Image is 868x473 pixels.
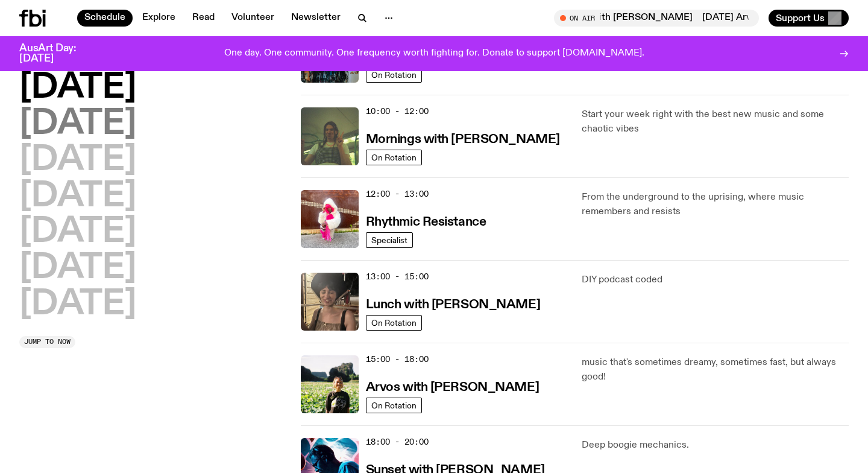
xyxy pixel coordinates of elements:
span: 13:00 - 15:00 [366,271,429,282]
span: On Rotation [371,318,417,327]
a: On Rotation [366,398,422,413]
span: On Rotation [371,153,417,162]
button: [DATE] [19,252,136,285]
button: [DATE] [19,180,136,214]
span: Support Us [776,13,825,24]
p: Deep boogie mechanics. [582,438,849,452]
h3: Mornings with [PERSON_NAME] [366,133,560,146]
img: Bri is smiling and wearing a black t-shirt. She is standing in front of a lush, green field. Ther... [301,355,359,413]
h3: Rhythmic Resistance [366,216,486,229]
span: 10:00 - 12:00 [366,106,429,117]
a: Volunteer [224,10,281,27]
button: [DATE] [19,71,136,105]
button: Support Us [769,10,849,27]
button: Jump to now [19,336,75,348]
button: [DATE] [19,288,136,322]
p: One day. One community. One frequency worth fighting for. Donate to support [DOMAIN_NAME]. [224,48,644,59]
span: On Rotation [371,401,417,410]
button: On Air[DATE] Arvos with [PERSON_NAME] / [PERSON_NAME] interview with [PERSON_NAME][DATE] Arvos wi... [554,10,759,27]
p: From the underground to the uprising, where music remembers and resists [582,190,849,219]
p: DIY podcast coded [582,273,849,287]
h3: Lunch with [PERSON_NAME] [366,299,540,311]
a: Newsletter [284,10,348,27]
img: Attu crouches on gravel in front of a brown wall. They are wearing a white fur coat with a hood, ... [301,190,359,248]
button: [DATE] [19,144,136,177]
p: music that's sometimes dreamy, sometimes fast, but always good! [582,355,849,384]
img: Jim Kretschmer in a really cute outfit with cute braids, standing on a train holding up a peace s... [301,107,359,165]
span: 12:00 - 13:00 [366,188,429,200]
button: [DATE] [19,107,136,141]
h3: AusArt Day: [DATE] [19,43,96,64]
span: 15:00 - 18:00 [366,354,429,365]
span: Specialist [371,235,407,244]
a: Lunch with [PERSON_NAME] [366,296,540,311]
span: On Rotation [371,70,417,79]
a: Arvos with [PERSON_NAME] [366,379,539,394]
h3: Arvos with [PERSON_NAME] [366,381,539,394]
a: Explore [135,10,183,27]
a: Read [185,10,222,27]
span: 18:00 - 20:00 [366,436,429,448]
p: Start your week right with the best new music and some chaotic vibes [582,107,849,136]
a: Rhythmic Resistance [366,214,486,229]
a: On Rotation [366,67,422,83]
a: On Rotation [366,150,422,165]
span: Jump to now [24,338,71,345]
button: [DATE] [19,215,136,249]
a: Schedule [77,10,133,27]
a: Specialist [366,232,413,248]
a: Mornings with [PERSON_NAME] [366,131,560,146]
a: On Rotation [366,315,422,331]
